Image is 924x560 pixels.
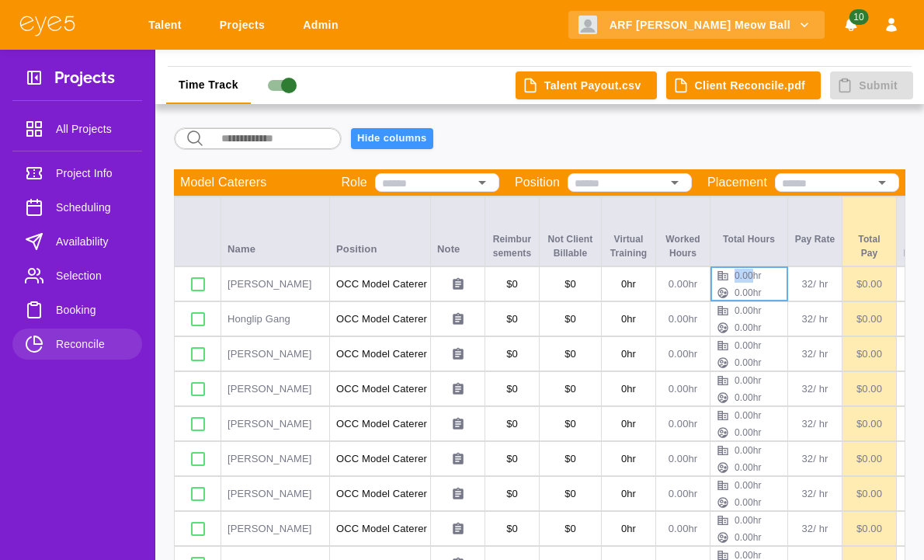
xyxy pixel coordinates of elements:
p: 0.00 hr [735,338,762,352]
span: All Projects [56,120,130,138]
a: Reconcile [12,329,142,360]
p: $ 0 [492,381,533,397]
span: Availability [56,232,130,251]
p: $ 0.00 [849,486,890,502]
a: Scheduling [12,192,142,223]
p: 0.00 hr [735,513,762,527]
p: 0.00 hr [735,443,762,457]
p: $ 0 [546,381,595,397]
p: 0.00 hr [662,486,703,502]
p: 0.00 hr [735,495,762,509]
a: Projects [210,11,280,40]
img: eye5 [19,14,76,37]
p: $ 0 [546,521,595,537]
p: Worked Hours [662,232,703,260]
p: 0.00 hr [662,346,703,362]
p: $ 0 [546,416,595,432]
p: Not Client Billable [546,232,595,260]
p: OCC Model Caterer [336,416,424,432]
button: Open [871,172,893,193]
p: $ 0.00 [849,311,890,327]
p: 0.00 hr [662,521,703,537]
button: Client Reconcile.pdf [666,71,822,100]
div: Note [431,197,485,266]
a: Availability [12,226,142,257]
p: $ 0 [492,311,533,327]
p: 32 / hr [794,346,835,362]
p: Total Pay [849,232,890,260]
span: Scheduling [56,198,130,217]
p: 0.00 hr [735,408,762,422]
p: 0.00 hr [735,478,762,492]
a: Selection [12,260,142,291]
p: 0.00 hr [735,425,762,439]
p: $ 0 [492,346,533,362]
p: $ 0 [546,451,595,467]
p: 0 hr [608,451,649,467]
p: 32 / hr [794,277,835,292]
p: 0 hr [608,346,649,362]
p: 32 / hr [794,416,835,432]
button: Talent Payout.csv [516,71,657,100]
p: 0.00 hr [735,285,762,299]
p: 0.00 hr [735,373,762,387]
p: 0.00 hr [662,381,703,397]
a: Project Info [12,158,142,189]
p: OCC Model Caterer [336,451,424,467]
p: 0.00 hr [735,390,762,404]
p: OCC Model Caterer [336,277,424,292]
span: Booking [56,301,130,319]
p: $ 0 [546,311,595,327]
p: Virtual Training [608,232,649,260]
p: 0.00 hr [662,311,703,327]
span: 10 [849,9,868,25]
p: OCC Model Caterer [336,381,424,397]
p: Total Hours [717,232,781,246]
p: Position [515,173,560,192]
p: 32 / hr [794,311,835,327]
p: OCC Model Caterer [336,311,424,327]
div: Position [330,197,431,266]
p: 0 hr [608,416,649,432]
p: 0 hr [608,521,649,537]
p: 0.00 hr [735,320,762,334]
p: $ 0 [492,486,533,502]
p: 0.00 hr [735,303,762,317]
button: Notifications [837,11,865,40]
p: [PERSON_NAME] [228,486,323,502]
p: Pay Rate [794,232,835,246]
p: [PERSON_NAME] [228,521,323,537]
p: OCC Model Caterer [336,521,424,537]
p: $ 0 [546,277,595,292]
p: [PERSON_NAME] [228,381,323,397]
p: $ 0.00 [849,381,890,397]
h3: Projects [54,68,115,92]
p: $ 0 [546,346,595,362]
p: $ 0.00 [849,521,890,537]
button: ARF [PERSON_NAME] Meow Ball [568,11,825,40]
p: 0 hr [608,277,649,292]
span: Reconcile [56,335,130,353]
p: Reimbursements [492,232,533,260]
span: Project Info [56,164,130,183]
p: 0.00 hr [735,530,762,544]
a: Talent [138,11,197,40]
p: 32 / hr [794,486,835,502]
button: Open [664,172,686,193]
p: 0.00 hr [735,268,762,282]
p: $ 0.00 [849,451,890,467]
p: Honglip Gang [228,311,323,327]
div: Name [221,197,330,266]
p: 0.00 hr [735,355,762,369]
p: 0.00 hr [662,416,703,432]
button: Time Track [166,67,251,104]
a: Admin [293,11,354,40]
span: Selection [56,266,130,285]
p: 0.00 hr [662,451,703,467]
p: $ 0.00 [849,277,890,292]
p: $ 0 [492,416,533,432]
p: 32 / hr [794,451,835,467]
p: 0 hr [608,311,649,327]
p: $ 0 [546,486,595,502]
